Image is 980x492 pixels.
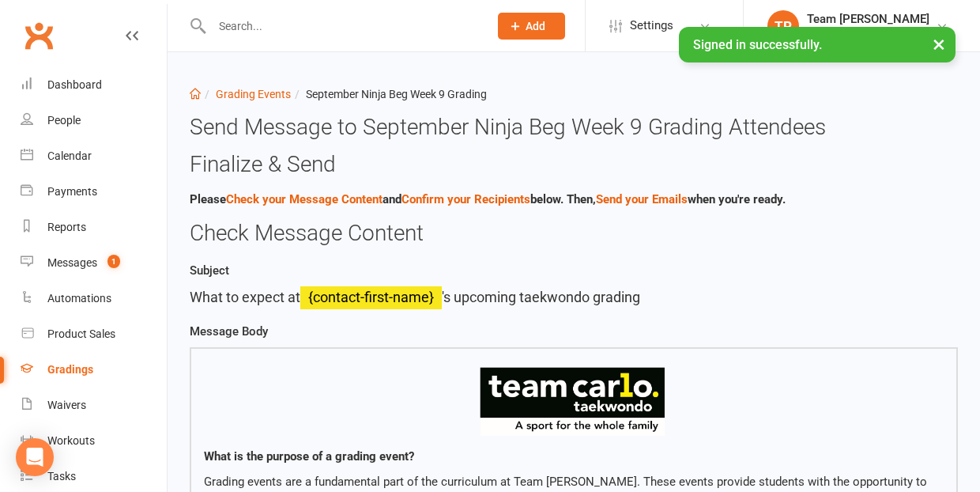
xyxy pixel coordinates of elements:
div: Workouts [47,434,95,447]
a: Calendar [21,138,167,174]
p: Please and below. Then, when you're ready. [190,190,958,209]
span: Settings [630,8,673,44]
div: Tasks [47,470,76,483]
a: Send your Emails [596,192,688,206]
div: Reports [47,221,86,233]
div: Messages [47,256,97,269]
h3: Finalize & Send [190,153,958,177]
div: Product Sales [47,327,115,340]
label: Subject [190,261,308,280]
a: Dashboard [21,67,167,103]
h3: Send Message to September Ninja Beg Week 9 Grading Attendees [190,115,958,140]
div: Waivers [47,399,86,411]
span: What is the purpose of a grading event? [204,449,414,464]
a: Confirm your Recipients [401,192,530,206]
li: September Ninja Beg Week 9 Grading [291,85,487,103]
span: Add [526,20,545,32]
a: Waivers [21,388,167,423]
a: Automations [21,281,167,316]
span: Signed in successfully. [693,37,822,52]
input: Search... [207,15,477,37]
div: Open Intercom Messenger [16,438,54,476]
span: 1 [107,255,120,268]
a: Payments [21,174,167,210]
a: Product Sales [21,316,167,352]
div: Team [PERSON_NAME] [807,12,929,26]
div: People [47,114,81,127]
a: Gradings [21,352,167,388]
div: Calendar [47,149,92,162]
div: Payments [47,185,97,198]
button: Add [498,13,565,40]
div: TP [767,10,799,42]
div: What to expect at 's upcoming taekwondo grading [190,286,958,309]
a: People [21,103,167,138]
div: Automations [47,292,111,305]
a: Check your Message Content [226,192,383,206]
a: Grading Events [216,88,291,100]
div: Gradings [47,363,93,376]
div: Dashboard [47,78,102,91]
h3: Check Message Content [190,221,958,246]
div: Team [PERSON_NAME] [807,26,929,40]
label: Message Body [190,322,268,341]
button: × [925,27,953,61]
a: Messages 1 [21,245,167,281]
a: Workouts [21,423,167,459]
a: Reports [21,210,167,245]
a: Clubworx [19,16,58,55]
